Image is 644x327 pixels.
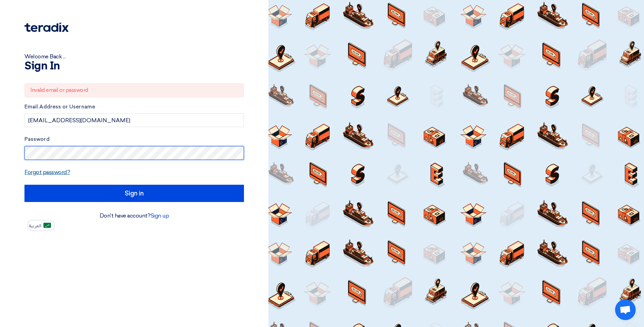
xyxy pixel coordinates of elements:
[24,61,244,72] h1: Sign In
[24,135,244,143] label: Password
[43,223,51,228] img: ar-AR.png
[24,52,244,61] div: Welcome Back ...
[24,212,244,220] div: Don't have account?
[24,103,244,111] label: Email Address or Username
[29,223,41,228] span: العربية
[24,113,244,127] input: Enter your business email or username
[24,83,244,97] div: Invalid email or password
[151,212,169,219] a: Sign up
[24,169,70,175] a: Forgot password?
[615,299,636,320] a: Open chat
[24,22,69,32] img: Teradix logo
[27,220,55,231] button: العربية
[24,185,244,202] input: Sign in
